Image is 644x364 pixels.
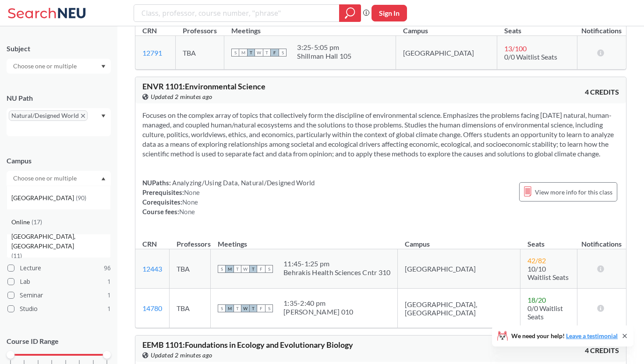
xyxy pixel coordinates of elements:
span: Online [11,217,32,227]
th: Professors [170,230,211,249]
span: T [263,49,271,57]
span: 13 / 100 [504,44,527,53]
th: Notifications [577,230,626,249]
span: 4 CREDITS [585,87,619,97]
div: 3:25 - 5:05 pm [297,43,351,52]
span: 1 [107,290,111,300]
span: S [218,304,226,312]
a: 12791 [142,49,162,57]
label: Lecture [7,262,111,274]
input: Class, professor, course number, "phrase" [141,6,333,21]
span: 42 / 82 [527,256,546,265]
span: ( 90 ) [76,194,86,201]
th: Campus [398,230,520,249]
span: S [279,49,287,57]
th: Campus [396,17,497,36]
span: ( 17 ) [32,218,42,226]
span: W [241,304,249,312]
span: F [271,49,279,57]
div: magnifying glass [339,4,361,22]
span: None [179,208,195,216]
span: M [226,265,234,273]
td: TBA [170,289,211,328]
svg: Dropdown arrow [101,65,106,68]
span: None [184,188,200,196]
span: View more info for this class [535,187,612,198]
a: 14780 [142,304,162,312]
span: T [234,304,241,312]
span: 10/10 Waitlist Seats [527,265,569,281]
span: ENVR 1101 : Environmental Science [142,81,265,91]
th: Seats [497,17,577,36]
span: T [249,265,257,273]
span: T [249,304,257,312]
input: Choose one or multiple [9,173,82,184]
div: Subject [7,44,111,53]
div: CRN [142,239,157,249]
svg: X to remove pill [81,114,85,118]
p: Course ID Range [7,336,111,346]
div: Dropdown arrow[GEOGRAPHIC_DATA](90)Online(17)[GEOGRAPHIC_DATA], [GEOGRAPHIC_DATA](11) [7,171,111,186]
div: Behrakis Health Sciences Cntr 310 [283,268,390,277]
td: TBA [176,36,224,70]
th: Notifications [577,17,626,36]
div: [PERSON_NAME] 010 [283,307,353,316]
div: CRN [142,26,157,35]
label: Studio [7,303,111,315]
span: [GEOGRAPHIC_DATA], [GEOGRAPHIC_DATA] [11,232,110,251]
div: NU Path [7,93,111,103]
span: W [255,49,263,57]
span: 1 [107,277,111,286]
svg: magnifying glass [345,7,355,19]
div: 11:45 - 1:25 pm [283,259,390,268]
div: Shillman Hall 105 [297,52,351,60]
button: Sign In [372,5,407,21]
span: T [234,265,241,273]
span: F [257,265,265,273]
span: S [218,265,226,273]
span: Updated 2 minutes ago [151,92,212,102]
div: Campus [7,156,111,166]
th: Professors [176,17,224,36]
svg: Dropdown arrow [101,177,106,180]
span: 4 CREDITS [585,346,619,355]
th: Meetings [211,230,398,249]
span: Updated 2 minutes ago [151,350,212,360]
td: [GEOGRAPHIC_DATA], [GEOGRAPHIC_DATA] [398,289,520,328]
span: 0/0 Waitlist Seats [527,304,563,321]
td: [GEOGRAPHIC_DATA] [396,36,497,70]
a: 12443 [142,265,162,273]
span: S [265,304,273,312]
span: 0/0 Waitlist Seats [504,53,557,61]
label: Lab [7,276,111,287]
td: TBA [170,249,211,289]
span: Natural/Designed WorldX to remove pill [9,110,88,121]
span: None [182,198,198,206]
a: Leave a testimonial [566,332,618,339]
th: Meetings [224,17,396,36]
div: 1:35 - 2:40 pm [283,299,353,307]
span: 18 / 20 [527,296,546,304]
svg: Dropdown arrow [101,114,106,118]
span: 1 [107,304,111,314]
span: M [226,304,234,312]
div: Dropdown arrow [7,59,111,74]
span: 96 [104,263,111,273]
span: EEMB 1101 : Foundations in Ecology and Evolutionary Biology [142,340,353,350]
span: Analyzing/Using Data, Natural/Designed World [171,179,315,187]
th: Seats [520,230,577,249]
span: S [231,49,239,57]
td: [GEOGRAPHIC_DATA] [398,249,520,289]
div: Natural/Designed WorldX to remove pillDropdown arrow [7,108,111,136]
span: W [241,265,249,273]
span: S [265,265,273,273]
span: ( 11 ) [11,252,22,259]
span: F [257,304,265,312]
input: Choose one or multiple [9,61,82,71]
span: M [239,49,247,57]
div: NUPaths: Prerequisites: Corequisites: Course fees: [142,178,315,216]
span: T [247,49,255,57]
span: We need your help! [511,333,618,339]
span: [GEOGRAPHIC_DATA] [11,193,76,203]
section: Focuses on the complex array of topics that collectively form the discipline of environmental sci... [142,110,619,159]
